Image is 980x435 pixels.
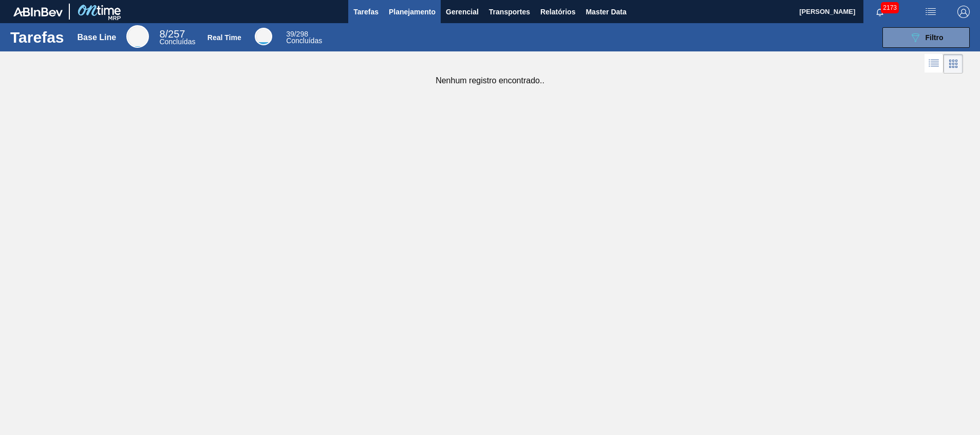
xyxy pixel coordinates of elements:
[286,37,322,45] span: Concluídas
[925,54,944,74] div: Visão em Lista
[286,30,308,38] span: / 298
[126,25,149,48] div: Base Line
[389,6,436,18] span: Planejamento
[540,6,575,18] span: Relatórios
[159,38,195,46] span: Concluídas
[159,30,195,45] div: Base Line
[78,33,117,42] div: Base Line
[863,5,896,19] button: Notificações
[446,6,479,18] span: Gerencial
[925,6,937,18] img: userActions
[944,54,963,74] div: Visão em Cards
[13,7,63,16] img: TNhmsLtSVTkK8tSr43FrP2fwEKptu5GPRR3wAAAABJRU5ErkJggg==
[159,28,165,40] span: 8
[208,33,241,42] div: Real Time
[881,2,899,13] span: 2173
[353,6,379,18] span: Tarefas
[286,30,294,38] span: 39
[489,6,530,18] span: Transportes
[586,6,626,18] span: Master Data
[882,27,970,48] button: Filtro
[957,6,970,18] img: Logout
[255,28,272,45] div: Real Time
[10,31,64,43] h1: Tarefas
[159,28,185,40] span: / 257
[926,33,944,42] span: Filtro
[286,31,322,44] div: Real Time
